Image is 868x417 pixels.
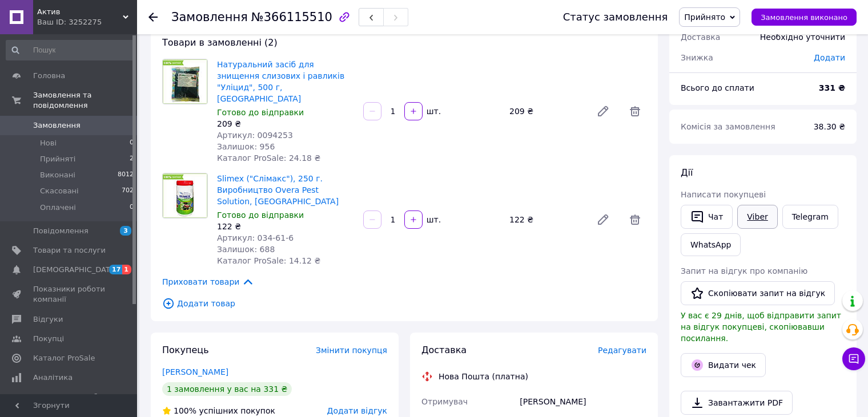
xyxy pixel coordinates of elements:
[681,33,720,42] span: Доставка
[517,391,649,412] div: [PERSON_NAME]
[421,345,467,355] span: Доставка
[33,226,89,236] span: Повідомлення
[163,59,207,104] img: Натуральний засіб для знищення слизових і равликів "Уліцид", 500 г, Україна
[814,122,845,131] span: 38.30 ₴
[33,353,95,363] span: Каталог ProSale
[842,347,865,370] button: Чат з покупцем
[109,265,122,274] span: 17
[162,345,209,355] span: Покупець
[681,391,793,415] a: Завантажити PDF
[316,346,387,355] span: Змінити покупця
[684,13,725,22] span: Прийнято
[217,210,304,220] span: Готово до відправки
[681,281,835,305] button: Скопіювати запит на відгук
[217,221,354,232] div: 122 ₴
[40,170,75,180] span: Виконані
[40,203,76,213] span: Оплачені
[120,226,131,236] span: 3
[33,392,106,412] span: Інструменти веб-майстра та SEO
[217,256,320,265] span: Каталог ProSale: 14.12 ₴
[217,108,304,117] span: Готово до відправки
[33,314,63,325] span: Відгуки
[563,11,668,23] div: Статус замовлення
[148,11,158,23] div: Повернутися назад
[33,120,81,131] span: Замовлення
[162,405,275,416] div: успішних покупок
[33,334,64,344] span: Покупці
[436,371,531,382] div: Нова Пошта (платна)
[40,138,57,148] span: Нові
[624,208,646,231] span: Видалити
[217,131,293,140] span: Артикул: 0094253
[681,53,713,62] span: Знижка
[217,118,354,129] div: 209 ₴
[217,245,275,254] span: Залишок: 688
[624,100,646,123] span: Видалити
[814,53,845,62] span: Додати
[163,173,207,218] img: Slimex ("Слімакс"), 250 г. Виробництво Overa Pest Solution, Польща
[174,406,196,415] span: 100%
[505,212,587,228] div: 122 ₴
[217,60,344,103] a: Натуральний засіб для знищення слизових і равликів "Уліцид", 500 г, [GEOGRAPHIC_DATA]
[33,373,73,383] span: Аналітика
[681,167,693,178] span: Дії
[681,83,754,92] span: Всього до сплати
[217,142,275,151] span: Залишок: 956
[37,17,137,27] div: Ваш ID: 3252275
[327,406,387,415] span: Додати відгук
[681,353,766,377] button: Видати чек
[761,13,847,22] span: Замовлення виконано
[122,265,131,274] span: 1
[40,186,79,196] span: Скасовані
[130,138,134,148] span: 0
[130,154,134,164] span: 2
[162,37,278,48] span: Товари в замовленні (2)
[217,153,320,163] span: Каталог ProSale: 24.18 ₴
[681,190,766,199] span: Написати покупцеві
[33,90,137,111] span: Замовлення та повідомлення
[217,233,294,242] span: Артикул: 034-61-6
[122,186,134,196] span: 702
[118,170,134,180] span: 8012
[681,122,775,131] span: Комісія за замовлення
[33,284,106,305] span: Показники роботи компанії
[753,25,852,50] div: Необхідно уточнити
[251,10,332,24] span: №366115510
[681,205,733,229] button: Чат
[171,10,248,24] span: Замовлення
[592,208,614,231] a: Редагувати
[737,205,777,229] a: Viber
[33,71,65,81] span: Головна
[6,40,135,60] input: Пошук
[598,346,646,355] span: Редагувати
[33,245,106,256] span: Товари та послуги
[819,83,845,92] b: 331 ₴
[162,367,228,376] a: [PERSON_NAME]
[217,174,339,206] a: Slimex ("Слімакс"), 250 г. Виробництво Overa Pest Solution, [GEOGRAPHIC_DATA]
[421,397,468,406] span: Отримувач
[424,106,442,117] div: шт.
[162,297,646,310] span: Додати товар
[424,214,442,225] div: шт.
[130,203,134,213] span: 0
[33,265,118,275] span: [DEMOGRAPHIC_DATA]
[681,233,741,256] a: WhatsApp
[681,311,841,343] span: У вас є 29 днів, щоб відправити запит на відгук покупцеві, скопіювавши посилання.
[681,266,807,276] span: Запит на відгук про компанію
[505,103,587,119] div: 209 ₴
[752,9,857,26] button: Замовлення виконано
[40,154,75,164] span: Прийняті
[782,205,838,229] a: Telegram
[37,7,123,17] span: Актив
[592,100,614,123] a: Редагувати
[162,382,292,396] div: 1 замовлення у вас на 331 ₴
[162,276,254,288] span: Приховати товари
